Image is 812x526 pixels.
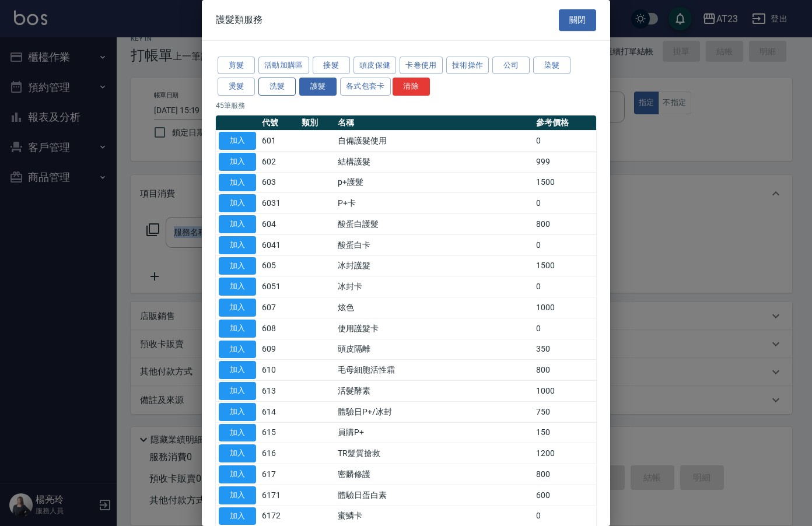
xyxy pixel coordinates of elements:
button: 加入 [219,257,256,275]
button: 加入 [219,236,256,254]
td: 0 [533,318,596,339]
button: 加入 [219,153,256,171]
td: 610 [259,360,299,381]
button: 清除 [393,78,430,96]
td: 800 [533,360,596,381]
button: 加入 [219,278,256,296]
button: 護髮 [299,78,337,96]
button: 加入 [219,486,256,504]
td: 617 [259,464,299,485]
button: 加入 [219,174,256,192]
button: 加入 [219,132,256,150]
td: 6171 [259,485,299,506]
button: 各式包套卡 [340,78,391,96]
td: 0 [533,193,596,214]
td: 6051 [259,276,299,297]
td: 999 [533,151,596,172]
button: 染髮 [533,57,570,75]
button: 接髮 [313,57,350,75]
button: 加入 [219,424,256,442]
td: 800 [533,214,596,235]
td: 609 [259,339,299,360]
td: p+護髮 [335,172,533,193]
td: 1500 [533,172,596,193]
p: 45 筆服務 [216,100,596,111]
button: 加入 [219,507,256,525]
button: 加入 [219,444,256,462]
td: 602 [259,151,299,172]
td: 608 [259,318,299,339]
td: 頭皮隔離 [335,339,533,360]
span: 護髮類服務 [216,14,262,26]
th: 代號 [259,115,299,131]
td: 0 [533,131,596,152]
td: TR髮質搶救 [335,443,533,464]
button: 燙髮 [218,78,255,96]
td: 604 [259,214,299,235]
td: 1000 [533,297,596,318]
td: 密麟修護 [335,464,533,485]
button: 加入 [219,299,256,317]
td: 1200 [533,443,596,464]
button: 頭皮保健 [353,57,397,75]
td: 0 [533,234,596,255]
button: 加入 [219,320,256,338]
button: 加入 [219,215,256,233]
td: 6041 [259,234,299,255]
td: 615 [259,422,299,443]
td: 酸蛋白卡 [335,234,533,255]
button: 加入 [219,341,256,359]
td: 使用護髮卡 [335,318,533,339]
td: 員購P+ [335,422,533,443]
td: 603 [259,172,299,193]
td: 體驗日P+/冰封 [335,401,533,422]
td: 613 [259,381,299,402]
button: 關閉 [559,9,596,31]
td: 活髮酵素 [335,381,533,402]
td: 毛母細胞活性霜 [335,360,533,381]
button: 加入 [219,465,256,483]
td: 結構護髮 [335,151,533,172]
td: 0 [533,276,596,297]
td: 炫色 [335,297,533,318]
td: 614 [259,401,299,422]
td: 1500 [533,255,596,276]
th: 參考價格 [533,115,596,131]
td: 601 [259,131,299,152]
button: 公司 [492,57,530,75]
button: 加入 [219,194,256,212]
td: P+卡 [335,193,533,214]
th: 名稱 [335,115,533,131]
td: 350 [533,339,596,360]
td: 體驗日蛋白素 [335,485,533,506]
td: 150 [533,422,596,443]
td: 600 [533,485,596,506]
td: 冰封護髮 [335,255,533,276]
button: 加入 [219,382,256,400]
td: 冰封卡 [335,276,533,297]
td: 605 [259,255,299,276]
td: 自備護髮使用 [335,131,533,152]
button: 技術操作 [446,57,489,75]
button: 卡卷使用 [400,57,443,75]
td: 酸蛋白護髮 [335,214,533,235]
th: 類別 [299,115,335,131]
td: 607 [259,297,299,318]
button: 洗髮 [258,78,296,96]
td: 616 [259,443,299,464]
td: 1000 [533,381,596,402]
td: 6031 [259,193,299,214]
button: 剪髮 [218,57,255,75]
td: 800 [533,464,596,485]
button: 加入 [219,361,256,379]
button: 活動加購區 [258,57,309,75]
button: 加入 [219,403,256,421]
td: 750 [533,401,596,422]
